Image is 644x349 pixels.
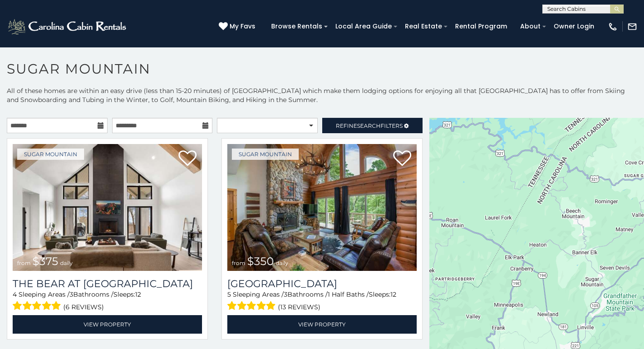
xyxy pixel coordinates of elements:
a: Sugar Mountain [17,149,84,160]
a: Rental Program [451,19,512,33]
img: The Bear At Sugar Mountain [13,144,202,271]
a: The Bear At [GEOGRAPHIC_DATA] [13,278,202,290]
span: 3 [284,290,287,298]
span: 1 Half Baths / [328,290,369,298]
span: Search [357,122,381,129]
a: Real Estate [400,19,447,33]
a: Grouse Moor Lodge from $350 daily [227,144,417,271]
div: Sleeping Areas / Bathrooms / Sleeps: [227,290,417,313]
span: 4 [13,290,17,298]
span: My Favs [230,22,255,31]
img: mail-regular-white.png [627,22,637,32]
a: Browse Rentals [267,19,327,33]
img: phone-regular-white.png [608,22,618,32]
a: [GEOGRAPHIC_DATA] [227,278,417,290]
a: The Bear At Sugar Mountain from $375 daily [13,144,202,271]
span: Refine Filters [336,122,403,129]
a: Add to favorites [393,149,411,168]
span: from [17,260,31,266]
a: Add to favorites [179,149,197,168]
span: 12 [390,290,396,298]
span: from [232,260,245,266]
a: About [516,19,545,33]
h3: Grouse Moor Lodge [227,278,417,290]
span: daily [60,260,73,266]
div: Sleeping Areas / Bathrooms / Sleeps: [13,290,202,313]
span: $375 [33,255,58,268]
span: 3 [70,290,73,298]
a: View Property [13,315,202,334]
span: (13 reviews) [278,301,320,313]
a: Sugar Mountain [232,149,299,160]
h3: The Bear At Sugar Mountain [13,278,202,290]
span: $350 [247,255,274,268]
a: Local Area Guide [331,19,396,33]
img: White-1-2.png [7,18,129,36]
a: RefineSearchFilters [322,118,423,133]
span: 12 [135,290,141,298]
img: Grouse Moor Lodge [227,144,417,271]
a: Owner Login [549,19,599,33]
span: daily [276,260,288,266]
a: My Favs [219,22,258,32]
span: 5 [227,290,231,298]
span: (6 reviews) [63,301,104,313]
a: View Property [227,315,417,334]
